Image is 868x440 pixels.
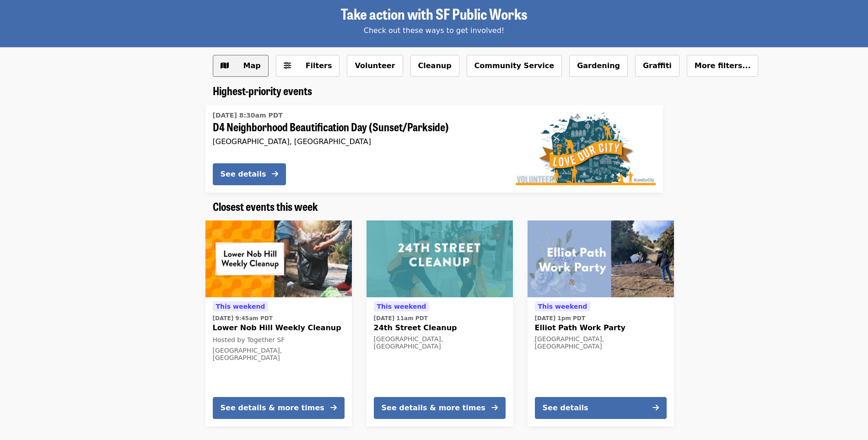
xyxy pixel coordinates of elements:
i: arrow-right icon [652,403,659,412]
img: D4 Neighborhood Beautification Day (Sunset/Parkside) organized by SF Public Works [516,112,656,185]
time: [DATE] 11am PDT [374,314,428,322]
button: Gardening [569,55,628,77]
span: D4 Neighborhood Beautification Day (Sunset/Parkside) [213,120,501,134]
button: Show map view [213,55,269,77]
button: Volunteer [347,55,403,77]
div: See details [221,169,266,180]
span: More filters... [695,61,751,70]
button: Graffiti [635,55,679,77]
img: Lower Nob Hill Weekly Cleanup organized by Together SF [205,220,352,297]
a: See details for "24th Street Cleanup" [367,220,513,426]
span: Take action with SF Public Works [341,3,527,24]
span: Lower Nob Hill Weekly Cleanup [213,322,345,333]
span: Elliot Path Work Party [535,322,667,333]
div: [GEOGRAPHIC_DATA], [GEOGRAPHIC_DATA] [374,335,506,351]
i: arrow-right icon [272,170,278,178]
i: map icon [221,61,229,70]
i: sliders-h icon [284,61,291,70]
div: See details [543,402,588,413]
a: See details for "Lower Nob Hill Weekly Cleanup" [205,220,352,426]
time: [DATE] 9:45am PDT [213,314,273,322]
div: [GEOGRAPHIC_DATA], [GEOGRAPHIC_DATA] [213,347,345,362]
i: arrow-right icon [330,403,337,412]
button: See details & more times [374,397,506,419]
div: Check out these ways to get involved! [213,25,656,36]
a: See details for "Elliot Path Work Party" [528,220,674,426]
button: Cleanup [410,55,459,77]
a: Closest events this week [213,200,318,213]
i: arrow-right icon [491,403,498,412]
button: Community Service [467,55,562,77]
span: This weekend [538,303,588,310]
span: This weekend [377,303,426,310]
time: [DATE] 8:30am PDT [213,111,283,120]
button: Filters (0 selected) [276,55,340,77]
span: Hosted by Together SF [213,336,285,343]
div: See details & more times [221,402,324,413]
span: Closest events this week [213,198,318,214]
span: Highest-priority events [213,82,312,98]
img: Elliot Path Work Party organized by SF Public Works [528,220,674,297]
span: Map [243,61,261,70]
span: 24th Street Cleanup [374,322,506,333]
span: This weekend [216,303,265,310]
div: [GEOGRAPHIC_DATA], [GEOGRAPHIC_DATA] [213,137,501,146]
div: Closest events this week [205,200,663,213]
div: [GEOGRAPHIC_DATA], [GEOGRAPHIC_DATA] [535,335,667,351]
button: See details [535,397,667,419]
div: See details & more times [382,402,485,413]
span: Filters [306,61,332,70]
button: See details & more times [213,397,345,419]
button: See details [213,163,286,185]
a: See details for "D4 Neighborhood Beautification Day (Sunset/Parkside)" [205,105,663,193]
time: [DATE] 1pm PDT [535,314,585,322]
img: 24th Street Cleanup organized by SF Public Works [367,220,513,297]
button: More filters... [687,55,759,77]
